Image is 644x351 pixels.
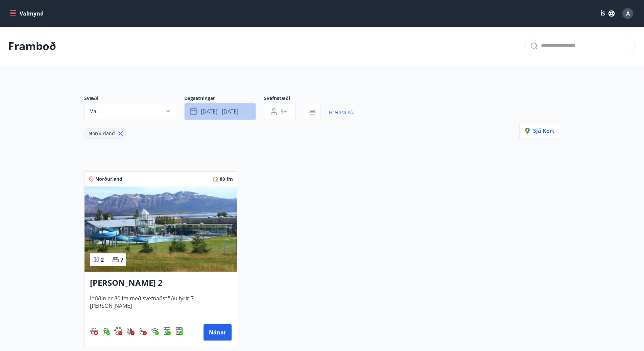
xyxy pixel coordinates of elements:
[120,256,123,264] span: 7
[90,327,98,335] div: Heitur pottur
[90,327,98,335] img: h89QDIuHlAdpqTriuIvuEWkTH976fOgBEOOeu1mi.svg
[163,327,171,335] img: Dl16BY4EX9PAW649lg1C3oBuIaAsR6QVDQBO2cTm.svg
[597,7,618,20] button: ÍS
[184,95,264,103] span: Dagsetningar
[201,108,238,115] span: [DATE] - [DATE]
[329,105,355,120] a: Hreinsa síu
[114,327,122,335] img: pxcaIm5dSOV3FS4whs1soiYWTwFQvksT25a9J10C.svg
[101,256,104,264] span: 2
[126,327,135,335] img: nH7E6Gw2rvWFb8XaSdRp44dhkQaj4PJkOoRYItBQ.svg
[626,10,630,17] span: A
[102,327,110,335] div: Gasgrill
[163,327,171,335] div: Þvottavél
[139,327,147,335] img: 8IYIKVZQyRlUC6HQIIUSdjpPGRncJsz2RzLgWvp4.svg
[175,327,183,335] img: 7hj2GulIrg6h11dFIpsIzg8Ak2vZaScVwTihwv8g.svg
[84,103,176,119] button: Val
[281,108,287,115] span: 3+
[84,95,184,103] span: Svæði
[184,103,256,120] button: [DATE] - [DATE]
[126,327,135,335] div: Hleðslustöð fyrir rafbíla
[525,127,554,134] span: Sjá kort
[85,186,237,272] img: Paella dish
[8,7,46,20] button: menu
[220,176,233,182] span: 80 fm
[90,277,232,289] h3: [PERSON_NAME] 2
[264,95,304,103] span: Svefnstæði
[264,103,296,120] button: 3+
[139,327,147,335] div: Aðgengi fyrir hjólastól
[89,130,115,136] span: Norðurland
[114,327,122,335] div: Gæludýr
[8,39,56,53] p: Framboð
[90,107,98,115] span: Val
[102,327,110,335] img: ZXjrS3QKesehq6nQAPjaRuRTI364z8ohTALB4wBr.svg
[204,324,232,341] button: Nánar
[95,176,122,182] span: Norðurland
[151,327,159,335] div: Þráðlaust net
[620,5,636,22] button: A
[151,327,159,335] img: HJRyFFsYp6qjeUYhR4dAD8CaCEsnIFYZ05miwXoh.svg
[90,295,232,317] span: Íbúðin er 80 fm með svefnaðstöðu fyrir 7 [PERSON_NAME]
[84,128,126,139] div: Norðurland
[175,327,183,335] div: Uppþvottavél
[519,123,560,139] button: Sjá kort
